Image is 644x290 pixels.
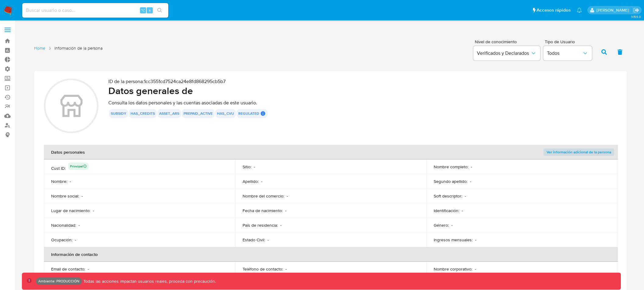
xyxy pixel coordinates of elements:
[34,45,45,51] a: Home
[577,8,582,13] a: Notificaciones
[82,278,216,284] p: Todas las acciones impactan usuarios reales, proceda con precaución.
[545,40,593,44] span: Tipo de Usuario
[547,50,582,56] span: Todos
[149,7,151,13] span: s
[38,280,79,282] p: Ambiente: PRODUCCIÓN
[543,46,592,61] button: Todos
[54,45,103,51] span: Información de la persona
[22,6,168,14] input: Buscar usuario o caso...
[477,50,530,56] span: Verificados y Declarados
[537,7,571,13] span: Accesos rápidos
[34,43,103,60] nav: List of pages
[153,6,166,15] button: search-icon
[141,7,145,13] span: ⌥
[475,40,540,44] span: Nivel de conocimiento
[473,46,540,61] button: Verificados y Declarados
[597,7,631,13] p: yamil.zavala@mercadolibre.com
[633,7,639,13] a: Salir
